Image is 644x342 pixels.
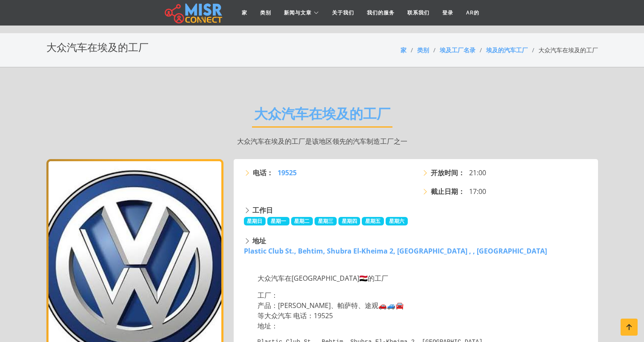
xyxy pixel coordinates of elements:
span: 新闻与文章 [284,9,312,17]
p: 大众汽车在埃及的工厂是该地区领先的汽车制造工厂之一 [46,136,598,146]
a: 新闻与文章 [278,5,326,21]
h2: 大众汽车在埃及的工厂 [46,42,149,54]
span: 星期三 [315,217,337,225]
a: 关于我们 [326,5,361,21]
span: 星期五 [362,217,384,225]
a: Plastic Club St., Behtim, Shubra El-Kheima 2, [GEOGRAPHIC_DATA] , , [GEOGRAPHIC_DATA] [244,246,547,256]
strong: 工作日 [252,205,273,215]
a: 登录 [436,5,460,21]
strong: 电话： [253,168,273,178]
a: 19525 [278,168,297,178]
span: 星期四 [338,217,361,225]
h2: 大众汽车在埃及的工厂 [252,106,392,128]
a: 类别 [417,46,429,54]
a: 类别 [254,5,278,21]
strong: 开放时间： [431,168,465,178]
span: 星期日 [244,217,266,225]
a: 家 [235,5,254,21]
a: 联系我们 [401,5,436,21]
p: 工厂： 产品：[PERSON_NAME]、帕萨特、途观🚗🚙🚘 等大众汽车 电话：19525 地址： [258,290,576,331]
span: 17:00 [469,186,486,197]
span: 21:00 [469,168,486,178]
span: 星期一 [267,217,289,225]
li: 大众汽车在埃及的工厂 [528,46,598,54]
a: 我们的服务 [361,5,401,21]
a: AR的 [460,5,486,21]
img: main.misr_connect [165,2,222,23]
span: 星期二 [291,217,313,225]
a: 埃及的汽车工厂 [486,46,528,54]
span: 星期六 [386,217,408,225]
a: 埃及工厂名录 [440,46,475,54]
strong: 地址 [252,236,266,245]
strong: 截止日期： [431,186,465,197]
p: 大众汽车在[GEOGRAPHIC_DATA]🇪🇬的工厂 [258,273,576,283]
a: 家 [401,46,406,54]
